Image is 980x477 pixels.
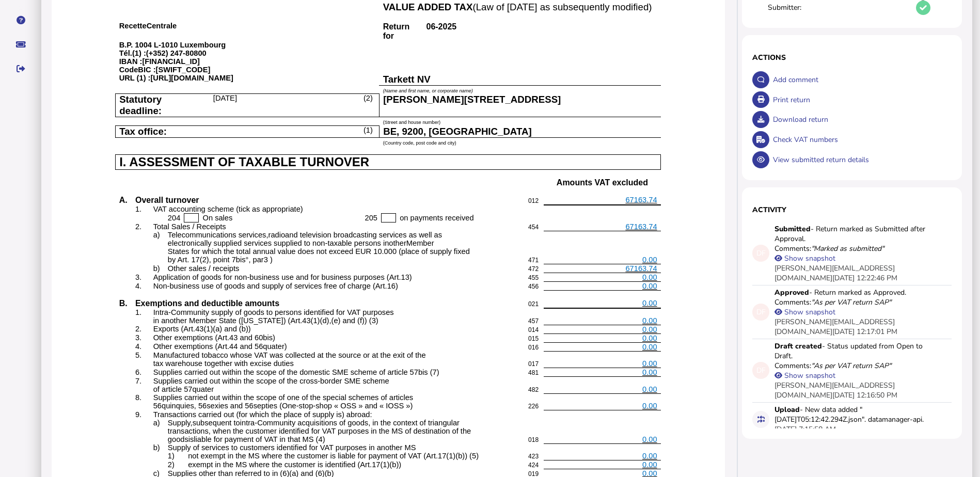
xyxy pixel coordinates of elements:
span: 0.00 [642,282,657,290]
p: on payments received [400,214,519,222]
p: Total Sales / Receipts [153,222,519,231]
span: (Law of [DATE] as subsequently modified) [472,2,652,12]
span: 018 [528,436,539,443]
: 6. [135,368,141,376]
p: 4. [135,282,146,290]
b: . (+352) 247-80800 [130,49,207,57]
span: 0.00 [642,460,657,469]
span: B. [119,299,128,308]
div: Add comment [770,70,952,90]
button: View filing snapshot at this version [774,255,782,262]
div: Print return [770,90,952,110]
span: (1) : [132,49,146,57]
span: 015 [528,335,539,342]
span: Overall turnover [135,196,199,204]
span: 0.00 [642,452,657,460]
div: View submitted return details [770,150,952,170]
p: Supply of services to customers identified for VAT purposes in another MS [168,443,519,452]
p: 4. [135,342,146,351]
p: Supply, intra-Community acquisitions of goods, in the context of triangular [168,419,519,427]
p: b) [153,264,161,273]
span: 67163.74 [625,196,657,204]
span: 67163.74 [625,222,657,231]
p: VAT accounting scheme (tick as appropriate) [153,205,519,213]
p: 3. [135,333,146,342]
p: Transactions carried out (for which the place of supply is) abroad: [153,410,519,419]
p: of article 57quater [153,385,519,393]
div: Submitter: [768,3,826,12]
span: 481 [528,369,539,376]
p: 8. [135,393,146,402]
b: Centrale [147,22,177,30]
div: DF [752,362,769,379]
b: Tél [119,49,130,57]
b: IBAN : [119,57,143,66]
span: 423 [528,453,539,460]
p: b) [153,443,161,452]
span: 0.00 [642,435,657,443]
b: B.P. 1004 L-1010 Luxembourg [119,41,226,49]
b: URL (1 [URL][DOMAIN_NAME] [119,74,233,82]
span: 457 [528,317,539,325]
button: View filing snapshot at this version [774,308,782,315]
strong: Draft created [774,341,822,351]
span: Tarkett NV [383,74,431,85]
i: Data for this filing changed [757,416,765,423]
button: Make a comment in the activity log. [752,71,769,88]
b: Recette [119,22,147,30]
div: Comments: [774,361,891,371]
div: Show snapshot [782,253,854,263]
span: BE, 9200, [GEOGRAPHIC_DATA] [383,126,532,137]
button: Open printable view of return. [752,91,769,108]
app-user-presentation: [PERSON_NAME][EMAIL_ADDRESS][DOMAIN_NAME] [774,263,895,283]
p: 5. [135,351,146,359]
div: [DATE] 7:15:58 AM [774,424,836,434]
span: subsequent to [193,419,240,427]
span: 0.00 [642,368,657,376]
strong: Upload [774,405,800,415]
p: 2) [168,460,181,469]
span: 0.00 [642,334,657,342]
button: Check VAT numbers on return. [752,131,769,148]
div: - Return marked as Submitted after Approval. [774,224,929,244]
div: [DATE] 12:16:50 PM [774,380,929,400]
button: View filing snapshot at this version [774,372,782,379]
span: is [188,435,194,443]
p: States for which the total annual value does not exceed EUR 10.000 (place of supply fixed [168,247,519,256]
span: 0.00 [642,256,657,264]
span: 0.00 [642,299,657,307]
p: Telecommunications services, and television broadcasting services as well as [168,231,519,239]
span: I. ASSESSMENT OF TAXABLE TURNOVER [119,155,369,169]
p: exempt in the MS where the customer is identified (Art.17(1)(b)) [188,460,519,469]
p: Supplies carried out within the scope of the domestic SME scheme of article 57bis (7) [153,368,519,376]
div: Comments: [774,297,891,307]
i: "As per VAT return SAP" [811,297,891,307]
p: tax warehouse together with excise duties [153,359,519,368]
p: goods liable for payment of VAT in that MS (4) [168,435,519,443]
span: 455 [528,274,539,281]
span: other [389,239,406,247]
p: Supplies carried out within the scope of one of the special schemes of articles [153,393,519,402]
p: 2. [135,325,146,333]
span: Return for [383,22,410,40]
span: [PERSON_NAME][STREET_ADDRESS] [383,94,561,105]
button: Help pages [10,9,31,31]
p: 3. [135,273,146,281]
p: Intra-Community supply of goods to persons identified for VAT purposes [153,308,519,316]
p: (1) [361,126,375,134]
app-user-presentation: [PERSON_NAME][EMAIL_ADDRESS][DOMAIN_NAME] [774,380,895,400]
div: - Return marked as Approved. [774,288,906,297]
span: 0.00 [642,402,657,410]
p: a) [153,419,161,427]
p: Non-business use of goods and supply of services free of charge (Art.16) [153,282,519,290]
span: 0.00 [642,343,657,351]
p: On sales [203,214,274,222]
span: (Country code, post code and city) [383,140,456,146]
span: 456 [528,283,539,290]
span: Tax office: [119,126,167,137]
span: 0.00 [642,325,657,333]
span: A. [119,196,128,204]
span: radio [268,231,286,239]
p: Other exemptions (Art.44 and 56quater) [153,342,519,351]
span: ) : [144,74,151,82]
